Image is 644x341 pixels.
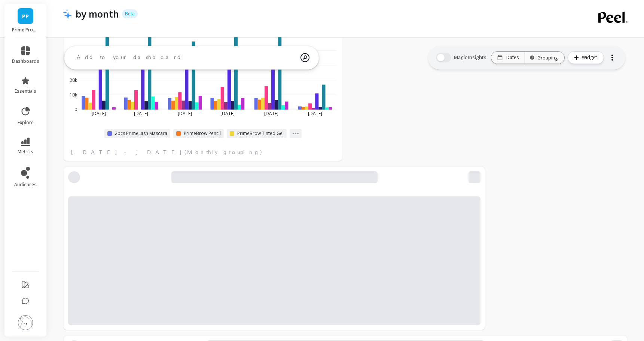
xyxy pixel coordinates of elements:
button: Widget [568,51,604,64]
span: (Monthly grouping) [184,148,263,156]
span: [DATE] - [DATE] [71,148,182,156]
div: Grouping [532,54,558,61]
img: profile picture [18,315,33,330]
span: audiences [14,182,37,188]
p: Prime Prometics™ [12,27,39,33]
img: magic search icon [300,47,309,68]
span: essentials [15,88,36,94]
span: PrimeBrow Tinted Gel [237,130,284,136]
span: metrics [18,149,33,155]
span: dashboards [12,58,39,64]
span: Widget [582,54,599,61]
span: explore [18,120,34,126]
p: Dates [506,55,519,61]
img: header icon [63,9,72,19]
p: Beta [122,9,138,18]
p: by month [76,7,119,20]
span: 2pcs PrimeLash Mascara [115,130,167,136]
span: PrimeBrow Pencil [184,130,221,136]
span: PP [22,12,29,21]
span: Magic Insights [454,54,488,61]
